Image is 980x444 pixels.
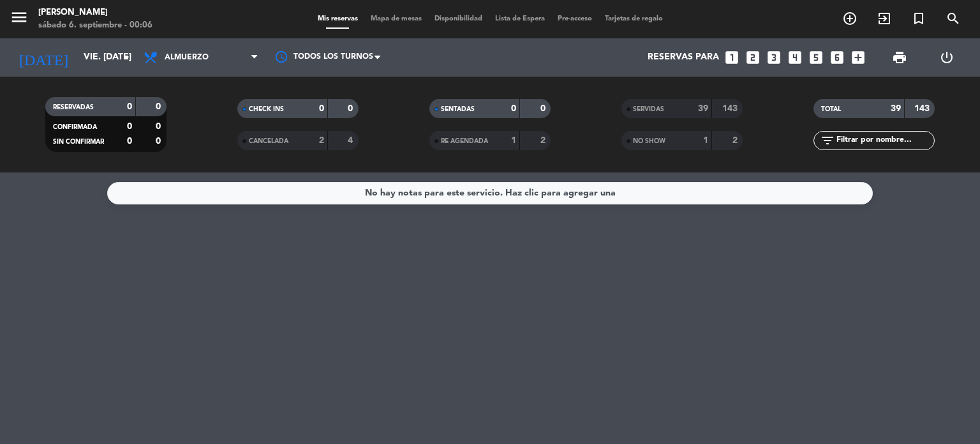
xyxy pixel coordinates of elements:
i: turned_in_not [911,11,926,26]
strong: 0 [511,104,516,113]
i: looks_5 [808,49,824,66]
span: Mapa de mesas [364,15,428,22]
span: Reservas para [648,52,719,63]
i: add_circle_outline [842,11,857,26]
div: No hay notas para este servicio. Haz clic para agregar una [365,186,616,201]
span: CONFIRMADA [53,124,97,130]
span: print [892,50,907,65]
strong: 2 [540,136,548,145]
strong: 0 [127,122,132,131]
span: Lista de Espera [489,15,551,22]
span: NO SHOW [633,138,665,144]
i: [DATE] [10,43,77,72]
span: Pre-acceso [551,15,598,22]
div: LOG OUT [923,38,970,77]
div: [PERSON_NAME] [38,6,152,19]
strong: 1 [511,136,516,145]
span: Tarjetas de regalo [598,15,669,22]
span: Mis reservas [311,15,364,22]
i: looks_3 [766,49,782,66]
input: Filtrar por nombre... [835,134,934,148]
span: CHECK INS [249,106,284,112]
i: arrow_drop_down [119,50,134,65]
button: menu [10,8,29,31]
strong: 143 [722,104,740,113]
strong: 0 [156,102,163,111]
strong: 0 [127,137,132,146]
span: SIN CONFIRMAR [53,139,104,145]
strong: 2 [319,136,324,145]
span: SENTADAS [441,106,475,112]
strong: 0 [156,122,163,131]
div: sábado 6. septiembre - 00:06 [38,19,152,32]
strong: 4 [348,136,355,145]
i: looks_two [745,49,761,66]
span: SERVIDAS [633,106,664,112]
strong: 0 [540,104,548,113]
strong: 1 [703,136,708,145]
strong: 39 [698,104,708,113]
span: RE AGENDADA [441,138,488,144]
i: exit_to_app [877,11,892,26]
i: looks_one [724,49,740,66]
strong: 0 [127,102,132,111]
strong: 0 [348,104,355,113]
span: Disponibilidad [428,15,489,22]
span: RESERVADAS [53,104,94,111]
i: menu [10,8,29,27]
i: add_box [850,49,866,66]
span: Almuerzo [165,53,209,62]
strong: 0 [319,104,324,113]
i: looks_6 [829,49,845,66]
i: filter_list [820,133,835,148]
strong: 143 [914,104,932,113]
span: TOTAL [821,106,841,112]
strong: 2 [732,136,740,145]
strong: 39 [891,104,901,113]
strong: 0 [156,137,163,146]
i: looks_4 [787,49,803,66]
span: CANCELADA [249,138,288,144]
i: power_settings_new [939,50,954,65]
i: search [946,11,961,26]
